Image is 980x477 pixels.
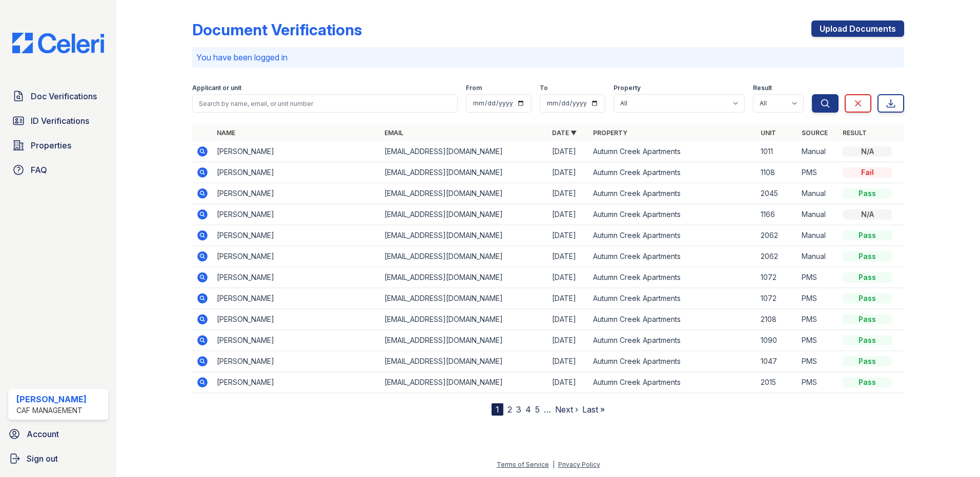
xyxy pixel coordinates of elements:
[213,141,380,162] td: [PERSON_NAME]
[843,356,892,366] div: Pass
[213,267,380,288] td: [PERSON_NAME]
[843,377,892,387] div: Pass
[589,183,757,204] td: Autumn Creek Apartments
[31,164,47,176] span: FAQ
[589,162,757,183] td: Autumn Creek Apartments
[552,129,577,137] a: Date ▼
[614,84,641,92] label: Property
[380,330,548,351] td: [EMAIL_ADDRESS][DOMAIN_NAME]
[213,288,380,309] td: [PERSON_NAME]
[27,428,59,440] span: Account
[798,309,839,330] td: PMS
[213,351,380,372] td: [PERSON_NAME]
[757,246,798,267] td: 2062
[548,267,589,288] td: [DATE]
[31,90,97,102] span: Doc Verifications
[497,461,549,468] a: Terms of Service
[4,33,112,53] img: CE_Logo_Blue-a8612792a0a2168367f1c8372b55b34899dd931a85d93a1a3d3e32e68fde9ad4.png
[757,225,798,246] td: 2062
[589,204,757,225] td: Autumn Creek Apartments
[548,162,589,183] td: [DATE]
[548,183,589,204] td: [DATE]
[548,288,589,309] td: [DATE]
[811,20,904,37] a: Upload Documents
[492,403,503,416] div: 1
[843,335,892,345] div: Pass
[843,230,892,241] div: Pass
[757,267,798,288] td: 1072
[535,404,540,415] a: 5
[555,404,578,415] a: Next ›
[192,84,241,92] label: Applicant or unit
[798,246,839,267] td: Manual
[798,204,839,225] td: Manual
[196,51,900,63] p: You have been logged in
[843,146,892,157] div: N/A
[761,129,776,137] a: Unit
[516,404,521,415] a: 3
[843,293,892,303] div: Pass
[753,84,772,92] label: Result
[757,141,798,162] td: 1011
[548,225,589,246] td: [DATE]
[8,160,108,180] a: FAQ
[548,246,589,267] td: [DATE]
[558,461,600,468] a: Privacy Policy
[589,141,757,162] td: Autumn Creek Apartments
[213,330,380,351] td: [PERSON_NAME]
[31,115,89,127] span: ID Verifications
[589,309,757,330] td: Autumn Creek Apartments
[589,246,757,267] td: Autumn Creek Apartments
[380,225,548,246] td: [EMAIL_ADDRESS][DOMAIN_NAME]
[384,129,403,137] a: Email
[380,183,548,204] td: [EMAIL_ADDRESS][DOMAIN_NAME]
[802,129,828,137] a: Source
[843,209,892,220] div: N/A
[589,267,757,288] td: Autumn Creek Apartments
[548,372,589,393] td: [DATE]
[540,84,548,92] label: To
[798,351,839,372] td: PMS
[757,351,798,372] td: 1047
[553,461,555,468] div: |
[843,129,867,137] a: Result
[937,436,970,467] iframe: chat widget
[757,183,798,204] td: 2045
[380,288,548,309] td: [EMAIL_ADDRESS][DOMAIN_NAME]
[466,84,482,92] label: From
[380,372,548,393] td: [EMAIL_ADDRESS][DOMAIN_NAME]
[798,372,839,393] td: PMS
[213,309,380,330] td: [PERSON_NAME]
[507,404,512,415] a: 2
[8,135,108,156] a: Properties
[192,20,362,39] div: Document Verifications
[593,129,627,137] a: Property
[525,404,531,415] a: 4
[798,141,839,162] td: Manual
[213,246,380,267] td: [PERSON_NAME]
[798,183,839,204] td: Manual
[843,167,892,178] div: Fail
[380,267,548,288] td: [EMAIL_ADDRESS][DOMAIN_NAME]
[544,403,551,416] span: …
[217,129,235,137] a: Name
[27,452,58,465] span: Sign out
[8,111,108,131] a: ID Verifications
[798,267,839,288] td: PMS
[589,225,757,246] td: Autumn Creek Apartments
[380,309,548,330] td: [EMAIL_ADDRESS][DOMAIN_NAME]
[798,330,839,351] td: PMS
[213,204,380,225] td: [PERSON_NAME]
[757,372,798,393] td: 2015
[843,314,892,324] div: Pass
[213,225,380,246] td: [PERSON_NAME]
[843,188,892,199] div: Pass
[213,183,380,204] td: [PERSON_NAME]
[548,351,589,372] td: [DATE]
[589,351,757,372] td: Autumn Creek Apartments
[380,141,548,162] td: [EMAIL_ADDRESS][DOMAIN_NAME]
[582,404,605,415] a: Last »
[757,162,798,183] td: 1108
[380,351,548,372] td: [EMAIL_ADDRESS][DOMAIN_NAME]
[380,204,548,225] td: [EMAIL_ADDRESS][DOMAIN_NAME]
